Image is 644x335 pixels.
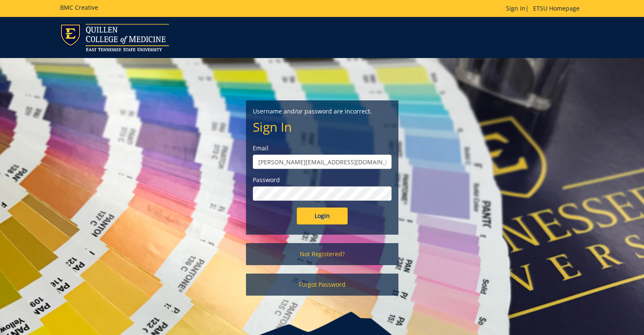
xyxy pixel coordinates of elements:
[253,144,392,152] label: Email
[253,120,392,134] h2: Sign In
[253,107,392,116] p: Username and/or password are incorrect.
[506,4,525,12] a: Sign In
[60,4,98,11] h5: BMC Creative
[506,4,584,13] p: |
[60,24,169,51] img: ETSU logo
[529,4,584,12] a: ETSU Homepage
[246,274,398,296] a: Forgot Password
[297,208,348,224] input: Login
[253,176,392,184] label: Password
[246,243,398,265] a: Not Registered?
